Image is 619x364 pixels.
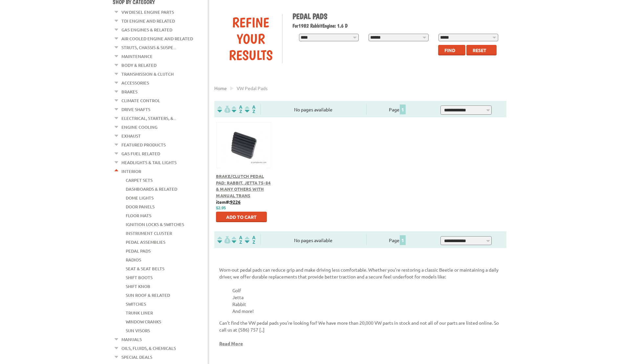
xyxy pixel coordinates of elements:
[219,14,282,63] div: Refine Your Results
[230,236,244,243] img: Sort by Headline
[121,132,141,140] a: Exhaust
[217,105,230,113] img: filterpricelow.svg
[126,264,164,273] a: Seat & Seat Belts
[126,194,154,202] a: Dome Lights
[232,287,502,294] li: Golf
[121,17,175,25] a: TDI Engine and Related
[126,229,172,238] a: Instrument Cluster
[121,149,160,158] a: Gas Fuel Related
[126,309,153,317] a: Trunk Liner
[322,23,348,29] span: Engine: 1.6 D
[217,236,230,243] img: filterpricelow.svg
[126,185,177,193] a: Dashboards & Related
[121,70,174,78] a: Transmission & Clutch
[126,211,151,220] a: Floor Mats
[244,105,257,113] img: Sort by Sales Rank
[219,340,243,346] a: Read More
[121,105,150,114] a: Drive Shafts
[444,47,455,53] span: Find
[126,273,153,282] a: Shift Boots
[216,206,226,210] span: $2.95
[126,256,141,264] a: Radios
[126,176,153,184] a: Carpet Sets
[121,123,158,131] a: Engine Cooling
[226,214,257,220] span: Add to Cart
[121,158,177,167] a: Headlights & Tail Lights
[121,79,149,87] a: Accessories
[232,301,502,308] li: Rabbit
[121,114,176,123] a: Electrical, Starters, &...
[219,266,502,280] p: Worn-out pedal pads can reduce grip and make driving less comfortable. Whether you're restoring a...
[121,141,166,149] a: Featured Products
[126,317,161,326] a: Window Cranks
[121,335,142,344] a: Manuals
[230,199,241,205] u: 9226
[121,167,141,176] a: Interior
[292,23,298,29] span: For
[216,212,267,222] button: Add to Cart
[237,85,267,91] span: VW pedal pads
[121,344,176,353] a: Oils, Fluids, & Chemicals
[126,300,146,308] a: Switches
[126,220,184,229] a: Ignition Locks & Switches
[438,45,465,55] button: Find
[121,26,172,34] a: Gas Engines & Related
[216,199,241,205] b: item#:
[121,96,160,105] a: Climate Control
[366,104,429,115] div: Page
[466,45,497,55] button: Reset
[366,234,429,245] div: Page
[232,294,502,301] li: Jetta
[216,173,271,198] a: Brake/Clutch Pedal Pad: Rabbit, Jetta 75-84 & Many Others with Manual Trans
[126,282,150,291] a: Shift Knob
[121,87,138,96] a: Brakes
[244,236,257,243] img: Sort by Sales Rank
[121,52,153,61] a: Maintenance
[232,308,502,315] li: And more!
[292,11,502,21] h1: Pedal Pads
[126,238,165,246] a: Pedal Assemblies
[261,106,366,113] div: No pages available
[126,247,151,255] a: Pedal Pads
[126,326,150,335] a: Sun Visors
[261,237,366,244] div: No pages available
[473,47,486,53] span: Reset
[400,235,406,245] span: 1
[121,353,152,361] a: Special Deals
[292,23,502,29] h2: 1982 Rabbit
[219,319,502,333] p: Can't find the VW pedal pads you're looking for? We have more than 20,000 VW parts in stock and n...
[214,85,227,91] a: Home
[400,105,406,114] span: 1
[126,202,155,211] a: Door Panels
[121,61,157,69] a: Body & Related
[126,291,170,299] a: Sun Roof & Related
[230,105,244,113] img: Sort by Headline
[121,8,174,16] a: VW Diesel Engine Parts
[121,43,176,52] a: Struts, Chassis & Suspe...
[121,34,193,43] a: Air Cooled Engine and Related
